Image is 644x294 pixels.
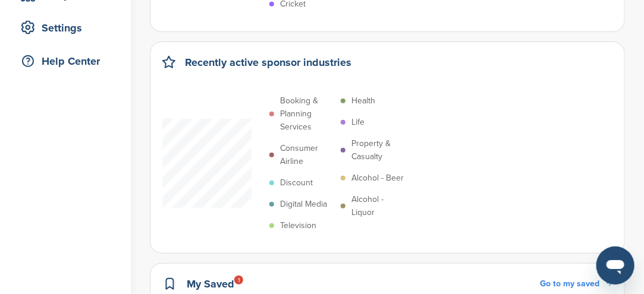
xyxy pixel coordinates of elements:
div: 1 [234,276,243,284]
p: Life [351,116,365,129]
h2: Recently active sponsor industries [185,54,351,71]
p: Digital Media [280,198,327,211]
p: Health [351,94,375,108]
a: Go to my saved [540,277,612,290]
div: Settings [18,17,119,39]
div: Help Center [18,50,119,72]
p: Property & Casualty [351,137,406,163]
p: Television [280,219,316,232]
p: Discount [280,176,313,189]
iframe: Button to launch messaging window [596,246,634,284]
p: Alcohol - Liquor [351,193,406,219]
a: Help Center [12,48,119,75]
span: Go to my saved [540,279,599,289]
p: Booking & Planning Services [280,94,335,134]
a: Settings [12,14,119,42]
h2: My Saved [187,276,234,292]
p: Alcohol - Beer [351,172,404,185]
p: Consumer Airline [280,142,335,168]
